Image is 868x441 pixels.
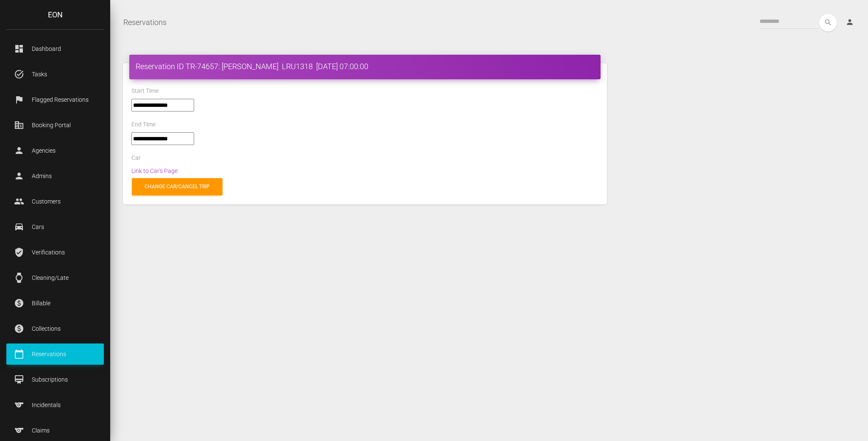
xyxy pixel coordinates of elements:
[6,64,104,85] a: task_alt Tasks
[6,267,104,288] a: watch Cleaning/Late
[13,42,97,55] p: Dashboard
[131,120,156,129] label: End Time
[13,373,97,386] p: Subscriptions
[6,140,104,161] a: person Agencies
[839,14,862,31] a: person
[13,220,97,233] p: Cars
[136,61,594,72] h4: Reservation ID TR-74657: [PERSON_NAME] LRU1318 [DATE] 07:00:00
[13,322,97,335] p: Collections
[123,12,167,33] a: Reservations
[13,271,97,284] p: Cleaning/Late
[13,93,97,106] p: Flagged Reservations
[13,348,97,360] p: Reservations
[13,144,97,157] p: Agencies
[132,178,223,195] a: Change car/cancel trip
[131,87,159,95] label: Start Time
[13,68,97,81] p: Tasks
[6,89,104,110] a: flag Flagged Reservations
[6,38,104,59] a: dashboard Dashboard
[6,216,104,237] a: drive_eta Cars
[6,318,104,339] a: paid Collections
[6,165,104,187] a: person Admins
[6,114,104,136] a: corporate_fare Booking Portal
[6,191,104,212] a: people Customers
[6,293,104,314] a: paid Billable
[6,394,104,416] a: sports Incidentals
[13,119,97,131] p: Booking Portal
[846,18,854,26] i: person
[13,195,97,208] p: Customers
[13,170,97,182] p: Admins
[131,154,141,162] label: Car
[819,14,837,31] button: search
[13,424,97,437] p: Claims
[13,399,97,411] p: Incidentals
[6,242,104,263] a: verified_user Verifications
[6,420,104,441] a: sports Claims
[13,246,97,259] p: Verifications
[131,167,178,174] a: Link to Car's Page
[6,343,104,365] a: calendar_today Reservations
[13,297,97,310] p: Billable
[6,369,104,390] a: card_membership Subscriptions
